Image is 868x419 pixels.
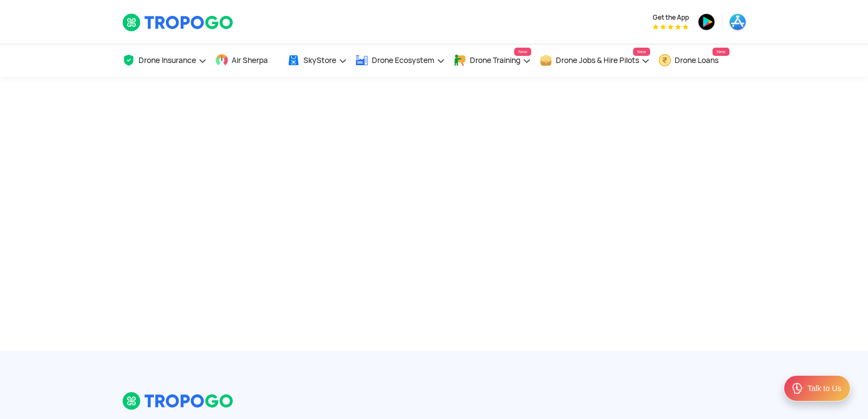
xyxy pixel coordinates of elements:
[287,44,347,77] a: SkyStore
[712,48,729,56] span: New
[675,56,718,65] span: Drone Loans
[232,56,268,65] span: Air Sherpa
[653,24,688,30] img: App Raking
[633,48,649,56] span: New
[453,44,531,77] a: Drone TrainingNew
[653,13,689,22] span: Get the App
[514,48,531,56] span: New
[729,13,746,31] img: appstore
[139,56,196,65] span: Drone Insurance
[791,382,804,395] img: ic_Support.svg
[556,56,639,65] span: Drone Jobs & Hire Pilots
[470,56,520,65] span: Drone Training
[303,56,336,65] span: SkyStore
[215,44,279,77] a: Air Sherpa
[539,44,650,77] a: Drone Jobs & Hire PilotsNew
[658,44,729,77] a: Drone LoansNew
[355,44,445,77] a: Drone Ecosystem
[372,56,434,65] span: Drone Ecosystem
[122,392,234,410] img: logo
[122,44,207,77] a: Drone Insurance
[122,13,234,32] img: TropoGo Logo
[698,13,715,31] img: playstore
[808,383,841,394] div: Talk to Us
